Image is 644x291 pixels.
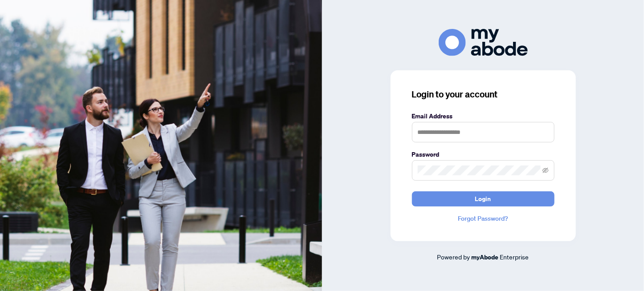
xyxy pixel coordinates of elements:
h3: Login to your account [412,88,554,101]
span: eye-invisible [542,167,549,174]
span: Powered by [437,253,470,261]
a: myAbode [472,252,499,262]
img: ma-logo [439,29,528,56]
button: Login [412,191,554,206]
span: Enterprise [500,253,529,261]
span: Login [475,192,491,206]
label: Password [412,150,554,159]
a: Forgot Password? [412,214,554,223]
label: Email Address [412,111,554,121]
